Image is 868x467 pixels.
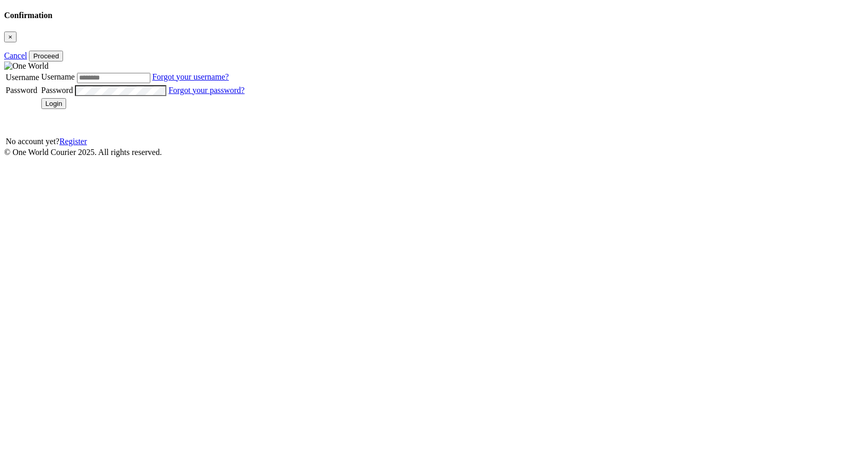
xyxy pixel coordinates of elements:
h4: Confirmation [4,11,864,20]
label: Password [41,86,73,95]
label: Username [41,72,75,81]
div: No account yet? [6,137,244,146]
label: Password [6,86,37,95]
a: Forgot your username? [152,72,229,81]
a: Cancel [4,51,27,60]
button: Login [41,98,67,109]
img: One World [4,61,49,71]
button: Close [4,32,17,42]
span: © One World Courier 2025. All rights reserved. [4,148,162,157]
a: Register [59,137,87,146]
label: Username [6,73,39,82]
button: Proceed [29,51,63,61]
a: Forgot your password? [168,86,244,95]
